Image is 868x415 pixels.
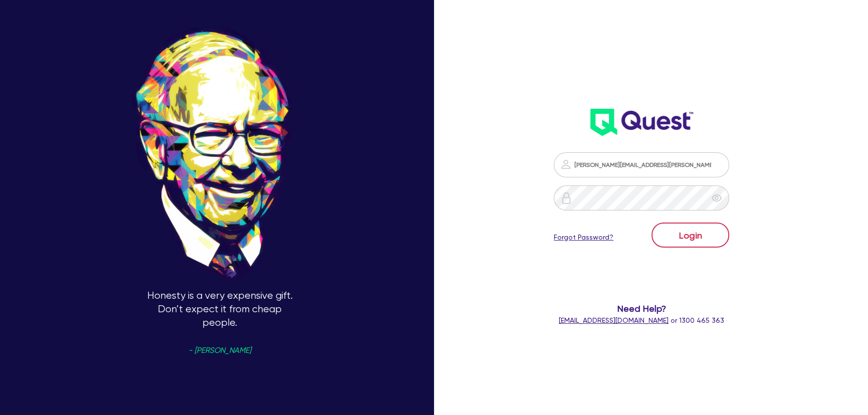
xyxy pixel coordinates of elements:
[554,232,613,243] a: Forgot Password?
[559,316,724,324] span: or 1300 465 363
[560,158,572,170] img: icon-password
[560,192,572,204] img: icon-password
[188,347,251,354] span: - [PERSON_NAME]
[554,152,729,177] input: Email address
[712,193,722,203] span: eye
[652,223,729,248] button: Login
[527,302,756,315] span: Need Help?
[559,316,669,324] a: [EMAIL_ADDRESS][DOMAIN_NAME]
[590,109,693,136] img: wH2k97JdezQIQAAAABJRU5ErkJggg==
